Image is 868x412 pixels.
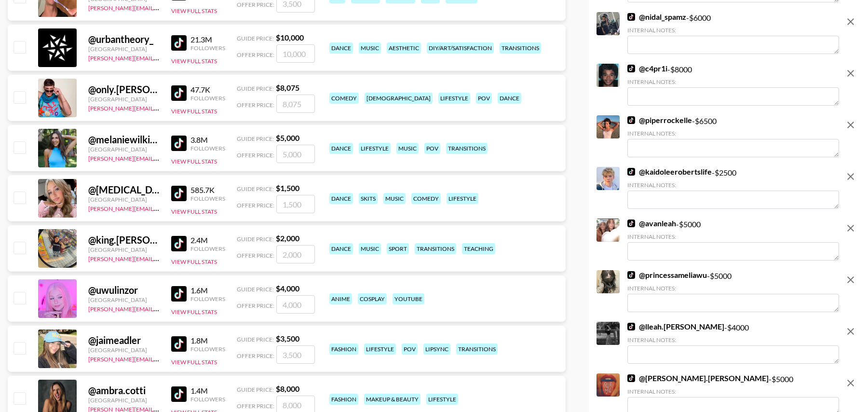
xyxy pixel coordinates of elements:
[329,394,358,405] div: fashion
[190,185,225,195] div: 585.7K
[276,233,299,243] strong: $ 2,000
[190,336,225,345] div: 1.8M
[237,135,274,142] span: Guide Price:
[627,374,635,382] img: TikTok
[393,293,424,304] div: youtube
[627,12,839,54] div: - $ 6000
[171,358,217,366] button: View Full Stats
[237,185,274,192] span: Guide Price:
[329,143,353,154] div: dance
[88,234,160,246] div: @ king.[PERSON_NAME]
[329,42,353,54] div: dance
[476,93,492,104] div: pov
[627,116,635,124] img: TikTok
[627,167,839,209] div: - $ 2500
[88,253,231,262] a: [PERSON_NAME][EMAIL_ADDRESS][DOMAIN_NAME]
[627,322,839,364] div: - $ 4000
[88,196,160,203] div: [GEOGRAPHIC_DATA]
[276,133,299,142] strong: $ 5,000
[190,286,225,295] div: 1.6M
[88,246,160,253] div: [GEOGRAPHIC_DATA]
[276,195,315,213] input: 1,500
[364,343,396,355] div: lifestyle
[627,64,839,106] div: - $ 8000
[237,302,274,309] span: Offer Price:
[627,373,769,383] a: @[PERSON_NAME].[PERSON_NAME]
[171,208,217,215] button: View Full Stats
[190,95,225,102] div: Followers
[171,286,187,302] img: TikTok
[190,396,225,403] div: Followers
[359,42,381,54] div: music
[841,167,860,186] button: remove
[627,233,839,240] div: Internal Notes:
[276,384,299,393] strong: $ 8,000
[171,158,217,165] button: View Full Stats
[627,336,839,343] div: Internal Notes:
[627,323,635,330] img: TikTok
[627,64,667,73] a: @c4pr1i
[88,346,160,354] div: [GEOGRAPHIC_DATA]
[88,397,160,404] div: [GEOGRAPHIC_DATA]
[627,271,635,279] img: TikTok
[841,373,860,393] button: remove
[462,243,495,254] div: teaching
[237,35,274,42] span: Guide Price:
[276,44,315,63] input: 10,000
[383,193,406,204] div: music
[276,33,304,42] strong: $ 10,000
[190,145,225,152] div: Followers
[402,343,418,355] div: pov
[190,44,225,52] div: Followers
[627,168,635,176] img: TikTok
[88,45,160,53] div: [GEOGRAPHIC_DATA]
[329,193,353,204] div: dance
[329,243,353,254] div: dance
[276,183,299,192] strong: $ 1,500
[627,13,635,21] img: TikTok
[276,345,315,364] input: 3,500
[498,93,521,104] div: dance
[88,203,231,212] a: [PERSON_NAME][EMAIL_ADDRESS][DOMAIN_NAME]
[276,245,315,263] input: 2,000
[627,285,839,292] div: Internal Notes:
[447,193,478,204] div: lifestyle
[415,243,456,254] div: transitions
[88,33,160,45] div: @ urbantheory_
[359,143,391,154] div: lifestyle
[627,78,839,85] div: Internal Notes:
[627,12,686,22] a: @nidal_spamz
[237,202,274,209] span: Offer Price:
[190,245,225,252] div: Followers
[841,12,860,31] button: remove
[396,143,419,154] div: music
[411,193,441,204] div: comedy
[237,336,274,343] span: Guide Price:
[841,270,860,289] button: remove
[329,293,352,304] div: anime
[446,143,488,154] div: transitions
[171,85,187,101] img: TikTok
[627,322,724,331] a: @lleah.[PERSON_NAME]
[171,35,187,51] img: TikTok
[171,336,187,352] img: TikTok
[237,402,274,410] span: Offer Price:
[276,145,315,163] input: 5,000
[841,322,860,341] button: remove
[276,284,299,293] strong: $ 4,000
[276,334,299,343] strong: $ 3,500
[237,352,274,359] span: Offer Price:
[190,386,225,396] div: 1.4M
[427,42,494,54] div: diy/art/satisfaction
[627,115,839,157] div: - $ 6500
[88,134,160,146] div: @ melaniewilking
[171,186,187,201] img: TikTok
[237,252,274,259] span: Offer Price:
[237,151,274,159] span: Offer Price:
[171,57,217,65] button: View Full Stats
[237,235,274,243] span: Guide Price:
[387,243,409,254] div: sport
[627,219,839,261] div: - $ 5000
[423,343,450,355] div: lipsync
[88,296,160,303] div: [GEOGRAPHIC_DATA]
